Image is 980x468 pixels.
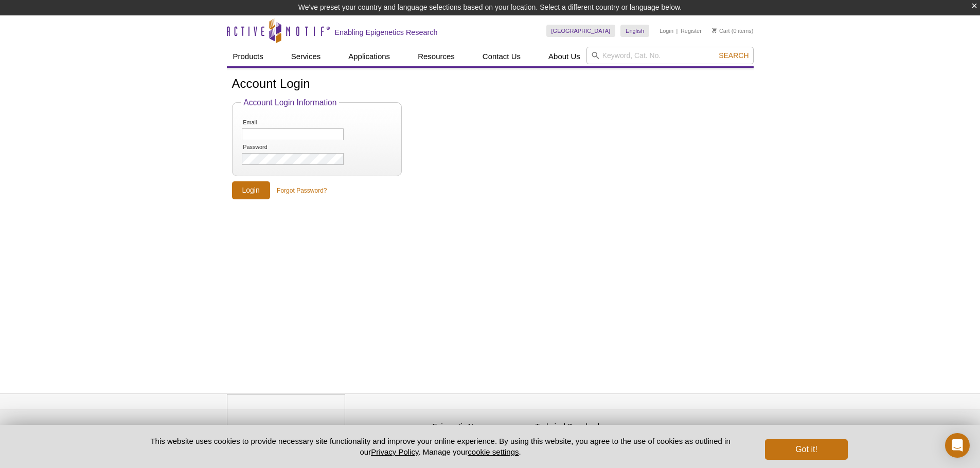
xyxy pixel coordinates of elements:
input: Login [232,181,270,199]
a: Privacy Policy [371,447,418,456]
a: About Us [542,47,586,66]
button: cookie settings [468,447,519,456]
li: | [676,25,678,37]
a: Contact Us [476,47,527,66]
a: Services [285,47,327,66]
a: [GEOGRAPHIC_DATA] [546,25,616,37]
a: Cart [712,27,730,34]
label: Email [242,119,294,126]
a: Forgot Password? [277,186,327,195]
p: This website uses cookies to provide necessary site functionality and improve your online experie... [133,436,749,457]
h4: Epigenetic News [433,422,530,431]
a: Products [227,47,270,66]
div: Open Intercom Messenger [945,433,970,458]
h1: Account Login [232,77,749,92]
button: Got it! [765,439,847,460]
a: Privacy Policy [350,421,390,436]
img: Active Motif, [227,394,345,436]
a: Applications [342,47,396,66]
li: (0 items) [712,25,754,37]
a: English [620,25,649,37]
button: Search [716,51,752,60]
h2: Enabling Epigenetics Research [335,28,438,37]
label: Password [242,144,294,151]
img: Your Cart [712,28,717,33]
a: Register [681,27,702,34]
input: Keyword, Cat. No. [586,47,754,64]
a: Resources [412,47,461,66]
span: Search [719,51,749,60]
a: Login [660,27,673,34]
table: Click to Verify - This site chose Symantec SSL for secure e-commerce and confidential communicati... [638,412,716,435]
legend: Account Login Information [241,98,339,107]
h4: Technical Downloads [536,422,633,431]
